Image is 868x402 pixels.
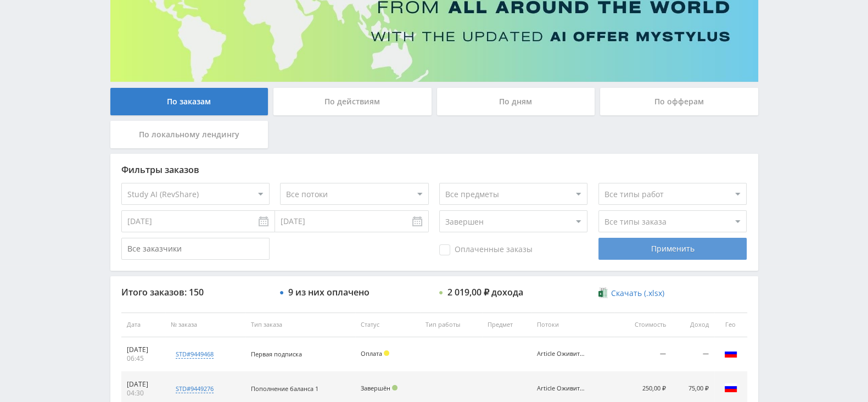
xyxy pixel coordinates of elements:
[121,287,270,297] div: Итого заказов: 150
[439,244,533,255] span: Оплаченные заказы
[671,312,714,337] th: Доход
[121,165,747,175] div: Фильтры заказов
[127,345,160,354] div: [DATE]
[110,121,268,148] div: По локальному лендингу
[598,287,608,298] img: xlsx
[671,337,714,372] td: —
[724,347,737,360] img: rus.png
[355,312,421,337] th: Статус
[611,289,664,298] span: Скачать (.xlsx)
[165,312,245,337] th: № заказа
[288,287,369,297] div: 9 из них оплачено
[273,88,432,115] div: По действиям
[384,350,389,356] span: Холд
[598,288,664,299] a: Скачать (.xlsx)
[127,354,160,363] div: 06:45
[361,384,390,392] span: Завершён
[245,312,355,337] th: Тип заказа
[110,88,268,115] div: По заказам
[600,88,758,115] div: По офферам
[420,312,482,337] th: Тип работы
[176,384,214,393] div: std#9449276
[714,312,747,337] th: Гео
[537,385,586,392] div: Article Оживить фото
[437,88,595,115] div: По дням
[482,312,531,337] th: Предмет
[531,312,614,337] th: Потоки
[614,337,671,372] td: —
[127,380,160,389] div: [DATE]
[121,238,270,260] input: Все заказчики
[121,312,165,337] th: Дата
[176,350,214,359] div: std#9449468
[724,381,737,394] img: rus.png
[127,389,160,398] div: 04:30
[361,349,382,358] span: Оплата
[537,350,586,358] div: Article Оживить фото
[614,312,671,337] th: Стоимость
[392,385,397,390] span: Подтвержден
[251,350,302,358] span: Первая подписка
[447,287,523,297] div: 2 019,00 ₽ дохода
[598,238,747,260] div: Применить
[251,384,318,393] span: Пополнение баланса 1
